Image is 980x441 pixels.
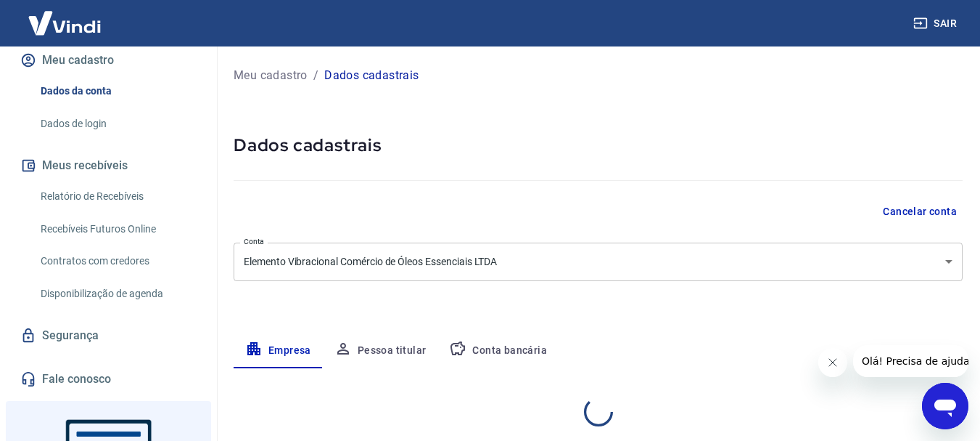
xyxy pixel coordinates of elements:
[323,333,438,368] button: Pessoa titular
[234,243,963,281] div: Elemento Vibracional Comércio de Óleos Essenciais LTDA
[35,182,199,211] a: Relatório de Recebíveis
[17,150,199,182] button: Meus recebíveis
[35,76,199,106] a: Dados da conta
[9,10,122,22] span: Olá! Precisa de ajuda?
[17,44,199,76] button: Meu cadastro
[324,67,419,84] p: Dados cadastrais
[818,348,847,377] iframe: Fechar mensagem
[244,236,264,247] label: Conta
[35,246,199,276] a: Contratos com credores
[35,279,199,309] a: Disponibilização de agenda
[910,10,963,37] button: Sair
[35,109,199,139] a: Dados de login
[35,214,199,244] a: Recebíveis Futuros Online
[922,383,968,429] iframe: Botão para abrir a janela de mensagens
[17,1,112,45] img: Vindi
[313,67,318,84] p: /
[17,320,199,352] a: Segurança
[17,363,199,395] a: Fale conosco
[853,345,968,377] iframe: Mensagem da empresa
[234,333,323,368] button: Empresa
[234,134,963,157] h5: Dados cadastrais
[877,198,963,225] button: Cancelar conta
[437,333,559,368] button: Conta bancária
[234,67,308,84] a: Meu cadastro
